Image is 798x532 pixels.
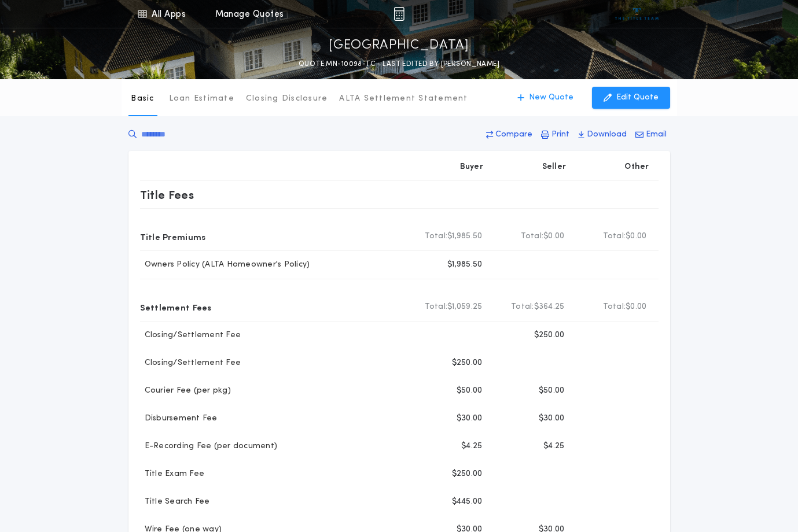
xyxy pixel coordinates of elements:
p: $250.00 [534,330,565,341]
p: $30.00 [539,413,565,424]
b: Total: [425,231,448,242]
p: Closing/Settlement Fee [140,357,241,369]
p: Closing/Settlement Fee [140,330,241,341]
span: $0.00 [626,231,646,242]
span: $0.00 [543,231,564,242]
img: img [394,7,404,21]
p: Title Search Fee [140,496,210,508]
p: Edit Quote [616,92,659,104]
p: QUOTE MN-10098-TC - LAST EDITED BY [PERSON_NAME] [299,58,499,70]
p: Disbursement Fee [140,413,218,424]
p: E-Recording Fee (per document) [140,441,278,452]
p: Title Fees [140,186,194,204]
p: $1,985.50 [447,259,482,271]
p: Loan Estimate [169,93,234,105]
span: $0.00 [626,301,646,313]
button: Download [575,124,630,145]
span: $364.25 [534,301,565,313]
b: Total: [603,301,626,313]
p: Courier Fee (per pkg) [140,385,231,397]
b: Total: [521,231,544,242]
p: Buyer [460,161,483,173]
span: $1,985.50 [447,231,482,242]
p: [GEOGRAPHIC_DATA] [329,36,469,55]
p: Title Exam Fee [140,468,205,480]
p: Seller [542,161,567,173]
p: $250.00 [452,468,483,480]
span: $1,059.25 [447,301,482,313]
button: Compare [483,124,536,145]
button: Email [632,124,670,145]
p: Email [646,129,667,141]
p: Owners Policy (ALTA Homeowner's Policy) [140,259,310,271]
p: Closing Disclosure [246,93,328,105]
img: vs-icon [615,8,659,20]
p: $4.25 [543,441,564,452]
button: New Quote [506,87,585,109]
p: Print [551,129,569,141]
p: $50.00 [457,385,483,397]
p: $50.00 [539,385,565,397]
p: $250.00 [452,357,483,369]
button: Print [538,124,573,145]
p: Compare [495,129,532,141]
p: New Quote [529,92,573,104]
p: $4.25 [461,441,482,452]
p: $30.00 [457,413,483,424]
p: ALTA Settlement Statement [339,93,468,105]
p: Other [624,161,649,173]
button: Edit Quote [592,87,670,109]
b: Total: [511,301,534,313]
p: Settlement Fees [140,298,212,316]
p: $445.00 [452,496,483,508]
p: Basic [131,93,154,105]
b: Total: [425,301,448,313]
p: Title Premiums [140,227,206,246]
b: Total: [603,231,626,242]
p: Download [587,129,627,141]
